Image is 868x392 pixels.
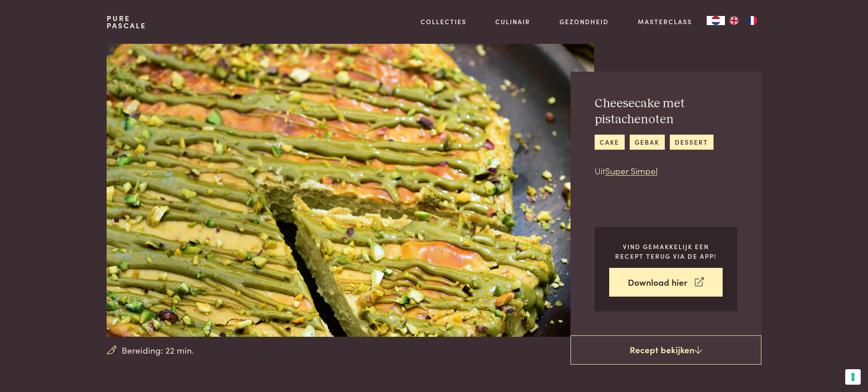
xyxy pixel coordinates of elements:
[845,369,861,385] button: Uw voorkeuren voor toestemming voor trackingtechnologieën
[725,16,761,25] ul: Language list
[495,17,530,26] a: Culinair
[630,135,665,150] a: gebak
[421,17,467,26] a: Collecties
[595,135,625,150] a: cake
[707,16,761,25] aside: Language selected: Nederlands
[560,17,609,26] a: Gezondheid
[743,16,761,25] a: FR
[707,16,725,25] a: NL
[605,164,657,177] a: Super Simpel
[122,344,194,357] span: Bereiding: 22 min.
[595,164,737,178] p: Uit
[638,17,692,26] a: Masterclass
[107,44,594,337] img: Cheesecake met pistachenoten
[570,335,761,365] a: Recept bekijken
[609,268,723,297] a: Download hier
[609,242,723,261] p: Vind gemakkelijk een recept terug via de app!
[670,135,714,150] a: dessert
[107,15,146,29] a: PurePascale
[707,16,725,25] div: Language
[725,16,743,25] a: EN
[595,96,737,127] h2: Cheesecake met pistachenoten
